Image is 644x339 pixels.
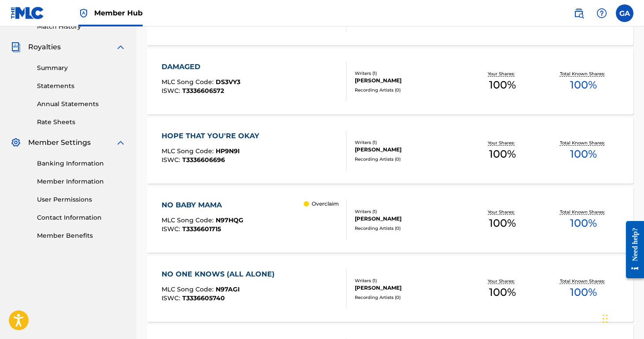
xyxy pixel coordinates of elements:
a: Member Benefits [37,231,126,240]
a: NO ONE KNOWS (ALL ALONE)MLC Song Code:N97AGIISWC:T3336605740Writers (1)[PERSON_NAME]Recording Art... [147,256,633,322]
span: ISWC : [162,87,182,95]
p: Overclaim [312,200,339,208]
span: 100 % [489,284,516,300]
p: Your Shares: [488,209,517,215]
span: Member Settings [28,137,91,148]
span: T3336605740 [182,294,225,302]
div: HOPE THAT YOU'RE OKAY [162,131,264,141]
span: ISWC : [162,156,182,164]
span: DS3VY3 [216,78,240,86]
div: Help [593,4,611,22]
span: MLC Song Code : [162,285,216,293]
div: NO BABY MAMA [162,200,243,210]
iframe: Resource Center [619,214,644,285]
span: 100 % [570,215,597,231]
span: MLC Song Code : [162,147,216,155]
img: Member Settings [11,137,21,148]
div: [PERSON_NAME] [355,215,462,223]
span: T3336606696 [182,156,225,164]
a: Member Information [37,177,126,186]
div: DAMAGED [162,62,240,72]
p: Your Shares: [488,278,517,284]
div: Drag [603,306,608,332]
a: Rate Sheets [37,118,126,127]
div: Recording Artists ( 0 ) [355,294,462,301]
p: Total Known Shares: [560,70,607,77]
img: Top Rightsholder [78,8,89,18]
img: Royalties [11,42,21,52]
a: HOPE THAT YOU'RE OKAYMLC Song Code:HP9N9IISWC:T3336606696Writers (1)[PERSON_NAME]Recording Artist... [147,118,633,184]
iframe: Chat Widget [600,297,644,339]
div: Recording Artists ( 0 ) [355,87,462,93]
div: Writers ( 1 ) [355,70,462,77]
p: Your Shares: [488,70,517,77]
span: 100 % [489,77,516,93]
a: Contact Information [37,213,126,222]
img: search [574,8,584,18]
a: User Permissions [37,195,126,204]
span: N97AGI [216,285,240,293]
a: DAMAGEDMLC Song Code:DS3VY3ISWC:T3336606572Writers (1)[PERSON_NAME]Recording Artists (0)Your Shar... [147,48,633,114]
div: [PERSON_NAME] [355,284,462,292]
a: Summary [37,63,126,73]
img: MLC Logo [11,7,44,19]
span: N97HQG [216,216,243,224]
p: Total Known Shares: [560,209,607,215]
span: ISWC : [162,294,182,302]
span: 100 % [489,215,516,231]
span: T3336601715 [182,225,221,233]
span: 100 % [570,146,597,162]
span: 100 % [570,77,597,93]
p: Total Known Shares: [560,278,607,284]
p: Total Known Shares: [560,140,607,146]
p: Your Shares: [488,140,517,146]
a: Banking Information [37,159,126,168]
span: 100 % [570,284,597,300]
span: MLC Song Code : [162,78,216,86]
span: MLC Song Code : [162,216,216,224]
div: Writers ( 1 ) [355,208,462,215]
div: [PERSON_NAME] [355,146,462,154]
img: expand [115,42,126,52]
img: expand [115,137,126,148]
a: Match History [37,22,126,31]
span: 100 % [489,146,516,162]
div: User Menu [616,4,633,22]
div: Recording Artists ( 0 ) [355,156,462,162]
span: Member Hub [94,8,143,18]
div: NO ONE KNOWS (ALL ALONE) [162,269,279,280]
a: Statements [37,81,126,91]
span: HP9N9I [216,147,240,155]
span: ISWC : [162,225,182,233]
div: [PERSON_NAME] [355,77,462,85]
div: Recording Artists ( 0 ) [355,225,462,232]
div: Writers ( 1 ) [355,277,462,284]
span: Royalties [28,42,61,52]
img: help [596,8,607,18]
span: T3336606572 [182,87,224,95]
a: NO BABY MAMAMLC Song Code:N97HQGISWC:T3336601715 OverclaimWriters (1)[PERSON_NAME]Recording Artis... [147,187,633,253]
div: Writers ( 1 ) [355,139,462,146]
a: Public Search [570,4,588,22]
a: Annual Statements [37,99,126,109]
